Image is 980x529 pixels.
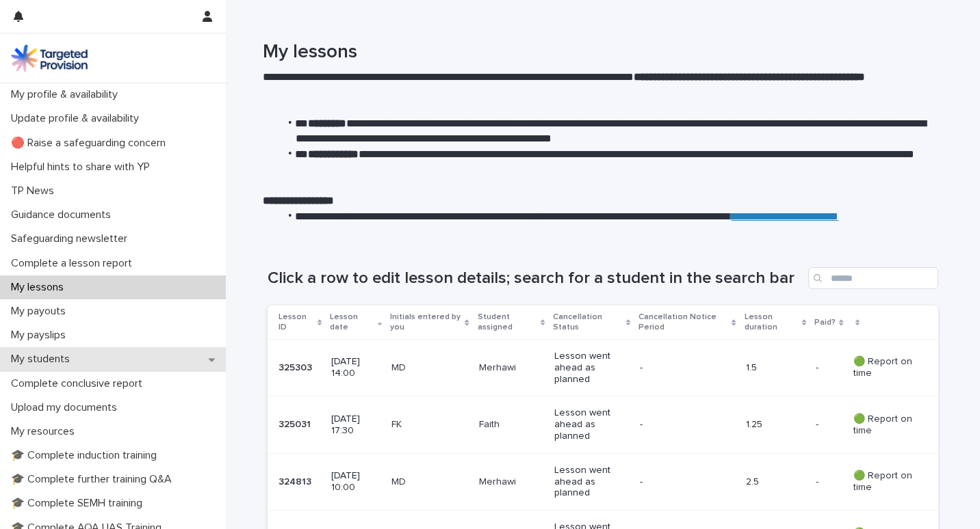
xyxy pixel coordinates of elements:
[5,281,75,294] p: My lessons
[279,416,313,431] p: 325031
[5,497,153,510] p: 🎓 Complete SEMH training
[5,88,129,101] p: My profile & availability
[279,310,314,335] p: Lesson ID
[5,353,81,366] p: My students
[5,473,183,486] p: 🎓 Complete further training Q&A
[853,470,916,493] p: 🟢 Report on time
[391,419,467,431] p: FK
[5,257,143,270] p: Complete a lesson report
[808,267,938,289] input: Search
[479,362,543,374] p: Merhawi
[390,310,461,335] p: Initials entered by you
[745,310,799,335] p: Lesson duration
[279,474,314,488] p: 324813
[5,112,150,125] p: Update profile & availability
[268,340,938,396] tr: 325303325303 [DATE] 14:00MDMerhawiLesson went ahead as planned-1.5-- 🟢 Report on time
[5,425,86,438] p: My resources
[746,476,805,488] p: 2.5
[640,419,716,431] p: -
[479,419,543,431] p: Faith
[5,449,168,462] p: 🎓 Complete induction training
[853,356,916,379] p: 🟢 Report on time
[5,401,128,414] p: Upload my documents
[554,465,629,499] p: Lesson went ahead as planned
[268,453,938,510] tr: 324813324813 [DATE] 10:00MDMerhawiLesson went ahead as planned-2.5-- 🟢 Report on time
[331,413,381,437] p: [DATE] 17:30
[391,362,467,374] p: MD
[479,476,543,488] p: Merhawi
[263,41,933,64] h1: My lessons
[553,310,623,335] p: Cancellation Status
[268,269,803,288] h1: Click a row to edit lesson details; search for a student in the search bar
[816,360,821,374] p: -
[5,137,177,150] p: 🔴 Raise a safeguarding concern
[5,208,122,221] p: Guidance documents
[814,315,836,330] p: Paid?
[5,185,65,198] p: TP News
[11,44,88,72] img: M5nRWzHhSzIhMunXDL62
[279,360,315,374] p: 325303
[478,310,537,335] p: Student assigned
[640,362,716,374] p: -
[5,161,161,174] p: Helpful hints to share with YP
[853,413,916,437] p: 🟢 Report on time
[554,407,629,442] p: Lesson went ahead as planned
[746,419,805,431] p: 1.25
[330,310,374,335] p: Lesson date
[391,476,467,488] p: MD
[331,356,381,379] p: [DATE] 14:00
[5,305,77,318] p: My payouts
[640,476,716,488] p: -
[816,474,821,488] p: -
[5,232,138,245] p: Safeguarding newsletter
[639,310,729,335] p: Cancellation Notice Period
[816,416,821,431] p: -
[554,351,629,385] p: Lesson went ahead as planned
[331,470,381,493] p: [DATE] 10:00
[746,362,805,374] p: 1.5
[5,377,153,390] p: Complete conclusive report
[5,329,77,342] p: My payslips
[268,396,938,453] tr: 325031325031 [DATE] 17:30FKFaithLesson went ahead as planned-1.25-- 🟢 Report on time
